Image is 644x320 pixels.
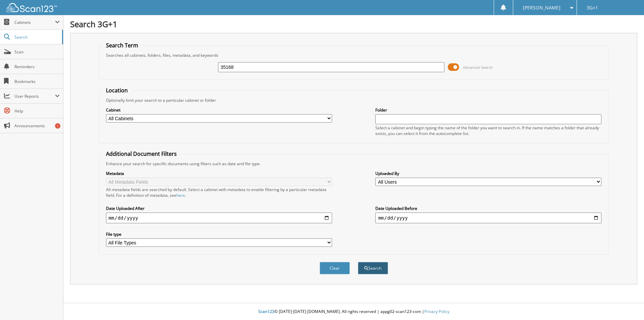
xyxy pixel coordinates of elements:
[320,262,350,274] button: Clear
[14,64,60,70] span: Reminders
[523,6,560,10] span: [PERSON_NAME]
[55,123,60,129] div: 1
[375,171,601,176] label: Uploaded By
[103,150,180,157] legend: Additional Document Filters
[106,205,332,211] label: Date Uploaded After
[358,262,388,274] button: Search
[176,192,185,198] a: here
[106,187,332,198] div: All metadata fields are searched by default. Select a cabinet with metadata to enable filtering b...
[103,52,605,58] div: Searches all cabinets, folders, files, metadata, and keywords
[106,107,332,113] label: Cabinet
[375,125,601,136] div: Select a cabinet and begin typing the name of the folder you want to search in. If the name match...
[14,19,55,25] span: Cabinets
[14,108,60,114] span: Help
[103,161,605,167] div: Enhance your search for specific documents using filters such as date and file type.
[14,49,60,55] span: Scan
[106,171,332,176] label: Metadata
[14,34,59,40] span: Search
[258,309,274,314] span: Scan123
[375,213,601,223] input: end
[103,97,605,103] div: Optionally limit your search to a particular cabinet or folder
[463,65,493,70] span: Advanced Search
[103,87,131,94] legend: Location
[106,231,332,237] label: File type
[587,6,598,10] span: 3G+1
[70,18,637,30] h1: Search 3G+1
[424,309,449,314] a: Privacy Policy
[14,79,60,84] span: Bookmarks
[375,107,601,113] label: Folder
[103,42,142,49] legend: Search Term
[14,93,55,99] span: User Reports
[106,213,332,223] input: start
[7,3,57,12] img: scan123-logo-white.svg
[14,123,60,129] span: Announcements
[375,205,601,211] label: Date Uploaded Before
[63,304,644,320] div: © [DATE]-[DATE] [DOMAIN_NAME]. All rights reserved | appg02-scan123-com |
